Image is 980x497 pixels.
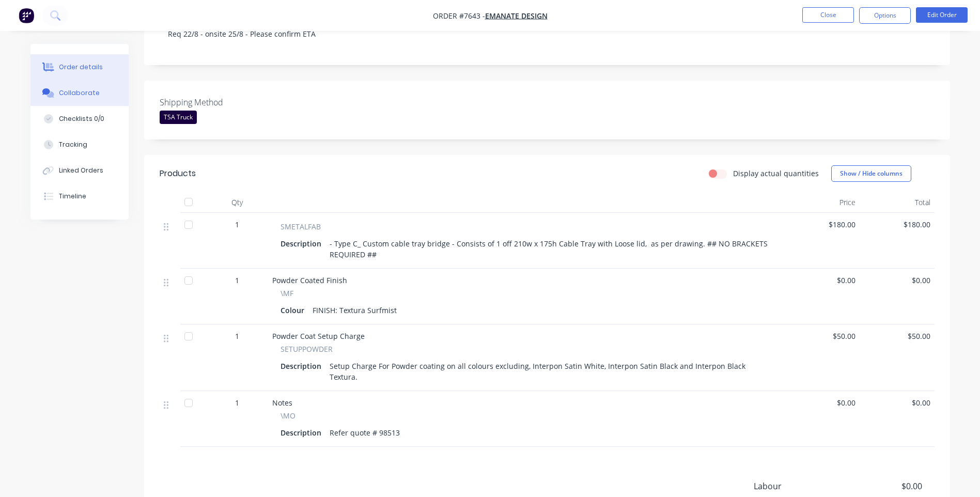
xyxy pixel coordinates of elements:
[831,165,911,182] button: Show / Hide columns
[160,96,289,108] label: Shipping Method
[864,397,930,408] span: $0.00
[789,219,855,230] span: $180.00
[59,114,104,123] div: Checklists 0/0
[281,410,295,421] span: \MO
[59,192,86,201] div: Timeline
[30,183,129,209] button: Timeline
[864,275,930,286] span: $0.00
[281,221,321,232] span: SMETALFAB
[160,111,197,124] div: TSA Truck
[754,480,846,492] span: Labour
[325,359,772,384] div: Setup Charge For Powder coating on all colours excluding, Interpon Satin White, Interpon Satin Bl...
[59,63,103,72] div: Order details
[160,18,935,50] div: Req 22/8 - onsite 25/8 - Please confirm ETA
[30,132,129,158] button: Tracking
[30,158,129,183] button: Linked Orders
[864,219,930,230] span: $180.00
[281,425,325,440] div: Description
[802,7,854,23] button: Close
[325,236,772,262] div: - Type C_ Custom cable tray bridge - Consists of 1 off 210w x 175h Cable Tray with Loose lid, as ...
[30,54,129,80] button: Order details
[864,331,930,341] span: $50.00
[785,192,860,213] div: Price
[30,80,129,106] button: Collaborate
[30,106,129,132] button: Checklists 0/0
[59,88,100,98] div: Collaborate
[733,168,819,179] label: Display actual quantities
[281,236,325,251] div: Description
[845,480,922,492] span: $0.00
[860,192,935,213] div: Total
[206,192,268,213] div: Qty
[235,219,239,230] span: 1
[916,7,968,23] button: Edit Order
[272,275,347,285] span: Powder Coated Finish
[281,359,325,374] div: Description
[281,288,293,299] span: \MF
[59,166,103,175] div: Linked Orders
[59,140,87,149] div: Tracking
[272,398,292,408] span: Notes
[485,11,548,21] a: Emanate Design
[859,7,911,24] button: Options
[235,397,239,408] span: 1
[325,425,404,440] div: Refer quote # 98513
[19,8,34,23] img: Factory
[160,167,196,180] div: Products
[281,344,333,354] span: SETUPPOWDER
[308,303,401,318] div: FINISH: Textura Surfmist
[789,397,855,408] span: $0.00
[281,303,308,318] div: Colour
[789,275,855,286] span: $0.00
[433,11,485,21] span: Order #7643 -
[272,331,365,341] span: Powder Coat Setup Charge
[235,275,239,286] span: 1
[235,331,239,341] span: 1
[789,331,855,341] span: $50.00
